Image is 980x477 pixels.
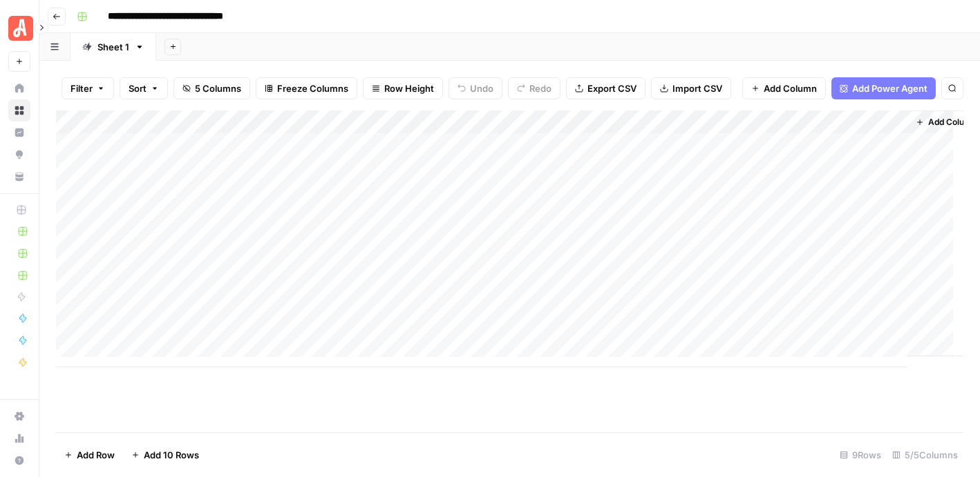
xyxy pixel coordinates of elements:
[256,77,357,99] button: Freeze Columns
[8,405,30,427] a: Settings
[470,81,493,95] span: Undo
[173,77,250,99] button: 5 Columns
[8,121,30,144] a: Insights
[56,444,123,466] button: Add Row
[129,81,147,95] span: Sort
[887,444,963,466] div: 5/5 Columns
[8,11,30,46] button: Workspace: Angi
[144,448,199,462] span: Add 10 Rows
[363,77,443,99] button: Row Height
[8,449,30,471] button: Help + Support
[651,77,731,99] button: Import CSV
[8,166,30,188] a: Your Data
[672,81,722,95] span: Import CSV
[566,77,646,99] button: Export CSV
[508,77,560,99] button: Redo
[8,77,30,99] a: Home
[764,81,817,95] span: Add Column
[8,427,30,449] a: Usage
[120,77,168,99] button: Sort
[831,77,936,99] button: Add Power Agent
[742,77,826,99] button: Add Column
[195,81,241,95] span: 5 Columns
[928,116,977,128] span: Add Column
[62,77,114,99] button: Filter
[123,444,207,466] button: Add 10 Rows
[449,77,502,99] button: Undo
[8,99,30,121] a: Browse
[852,81,927,95] span: Add Power Agent
[384,81,434,95] span: Row Height
[77,448,115,462] span: Add Row
[70,33,156,61] a: Sheet 1
[8,144,30,166] a: Opportunities
[529,81,552,95] span: Redo
[8,16,33,41] img: Angi Logo
[70,81,93,95] span: Filter
[834,444,887,466] div: 9 Rows
[97,40,129,54] div: Sheet 1
[587,81,637,95] span: Export CSV
[277,81,348,95] span: Freeze Columns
